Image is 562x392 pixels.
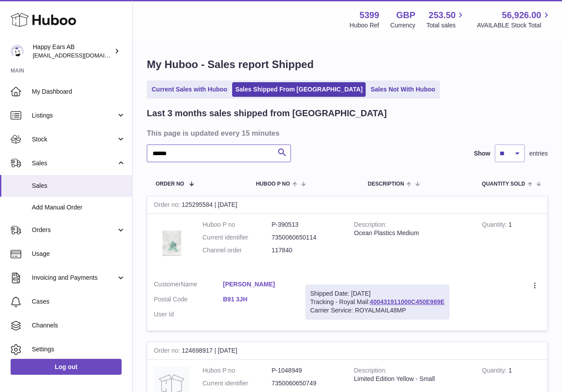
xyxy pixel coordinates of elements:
span: Customer [154,281,181,288]
span: Add Manual Order [32,203,126,212]
dt: Postal Code [154,295,223,306]
dd: P-1048949 [271,366,340,375]
a: 400431911000C450E989E [370,298,444,305]
div: Carrier Service: ROYALMAIL48MP [310,306,445,315]
span: entries [529,149,548,158]
img: 3pl@happyearsearplugs.com [11,45,24,58]
div: Limited Edition Yellow - Small [354,375,469,383]
img: 53991642634648.jpg [154,221,189,265]
dt: Huboo P no [203,366,271,375]
strong: Quantity [482,221,508,230]
span: Orders [32,226,116,234]
strong: Description [354,221,387,230]
span: 253.50 [428,9,455,21]
dt: Current identifier [203,379,271,388]
h1: My Huboo - Sales report Shipped [147,57,548,72]
span: [EMAIL_ADDRESS][DOMAIN_NAME] [33,52,130,59]
span: Sales [32,182,126,190]
label: Show [474,149,490,158]
div: Currency [390,21,416,30]
strong: GBP [396,9,415,21]
span: My Dashboard [32,88,126,96]
dt: User Id [154,310,223,319]
div: Ocean Plastics Medium [354,229,469,237]
div: 125295584 | [DATE] [147,196,547,214]
span: Settings [32,345,126,354]
dd: 117840 [271,246,340,255]
div: 124698917 | [DATE] [147,342,547,360]
span: 56,926.00 [502,9,541,21]
span: Total sales [426,21,466,30]
dt: Current identifier [203,233,271,242]
span: Quantity Sold [482,181,525,187]
a: Sales Not With Huboo [367,82,438,97]
span: Usage [32,250,126,258]
span: Stock [32,135,116,144]
a: Current Sales with Huboo [149,82,230,97]
strong: 5399 [359,9,379,21]
strong: Description [354,367,387,376]
dd: 7350060650749 [271,379,340,388]
span: Order No [156,181,184,187]
span: Sales [32,159,116,167]
span: AVAILABLE Stock Total [477,21,551,30]
div: Shipped Date: [DATE] [310,289,445,298]
h3: This page is updated every 15 minutes [147,128,546,138]
a: Sales Shipped From [GEOGRAPHIC_DATA] [232,82,366,97]
div: Tracking - Royal Mail: [306,285,450,320]
div: Huboo Ref [350,21,379,30]
dt: Huboo P no [203,221,271,229]
a: 253.50 Total sales [426,9,466,30]
span: Channels [32,321,126,330]
span: Description [368,181,404,187]
a: 56,926.00 AVAILABLE Stock Total [477,9,551,30]
h2: Last 3 months sales shipped from [GEOGRAPHIC_DATA] [147,107,387,119]
span: Invoicing and Payments [32,274,116,282]
dd: 7350060650114 [271,233,340,242]
dt: Name [154,280,223,291]
div: Happy Ears AB [33,43,112,60]
span: Huboo P no [256,181,290,187]
a: Log out [11,359,122,375]
span: Listings [32,111,116,120]
a: [PERSON_NAME] [223,280,292,289]
a: B91 3JH [223,295,292,304]
span: Cases [32,297,126,306]
strong: Order no [154,347,182,356]
dt: Channel order [203,246,271,255]
dd: P-390513 [271,221,340,229]
strong: Order no [154,201,182,210]
td: 1 [475,214,547,274]
strong: Quantity [482,367,508,376]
